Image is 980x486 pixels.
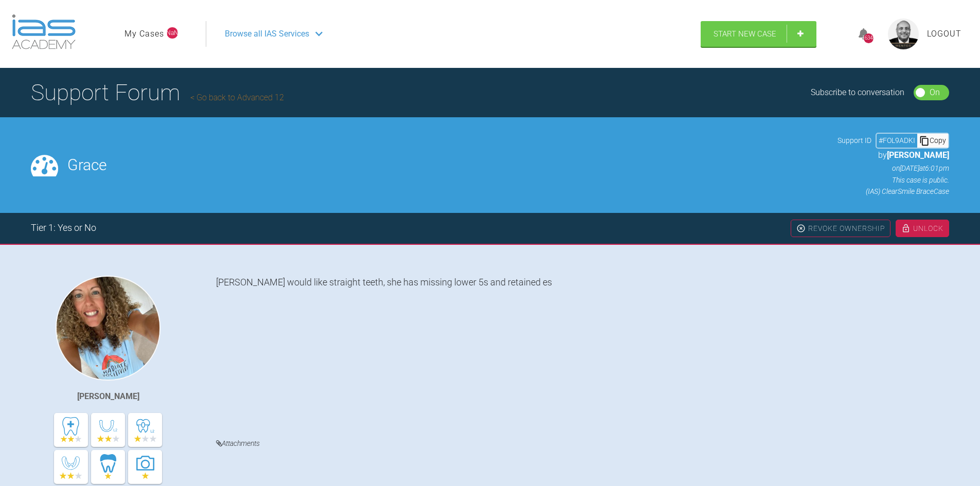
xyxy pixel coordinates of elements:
a: Logout [927,27,961,41]
span: [PERSON_NAME] [887,150,949,160]
div: Subscribe to conversation [811,86,904,99]
div: Tier 1: Yes or No [31,221,96,236]
a: Start New Case [701,21,816,47]
span: Browse all IAS Services [225,27,309,41]
h4: Attachments [216,437,949,450]
div: [PERSON_NAME] [77,390,139,403]
span: Support ID [838,135,871,146]
p: (IAS) ClearSmile Brace Case [838,186,949,197]
p: on [DATE] at 6:01pm [838,163,949,174]
div: # FOL9ADKI [877,135,917,146]
img: logo-light.3e3ef733.png [12,14,76,49]
div: Unlock [896,220,949,237]
a: Go back to Advanced 12 [190,93,284,102]
span: NaN [167,27,178,39]
h1: Support Forum [31,75,284,111]
div: Revoke Ownership [791,220,890,237]
img: unlock.cc94ed01.svg [901,224,911,233]
div: Copy [917,134,948,147]
p: by [838,149,949,162]
div: On [930,86,940,99]
div: 16348 [864,33,874,43]
h2: Grace [67,157,828,173]
img: close.456c75e0.svg [796,224,806,233]
p: This case is public. [838,174,949,186]
img: profile.png [888,19,919,49]
a: My Cases [124,27,164,41]
img: Rebecca Lynne Williams [56,276,161,381]
span: Start New Case [714,29,776,39]
div: [PERSON_NAME] would like straight teeth, she has missing lower 5s and retained es [216,276,949,422]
